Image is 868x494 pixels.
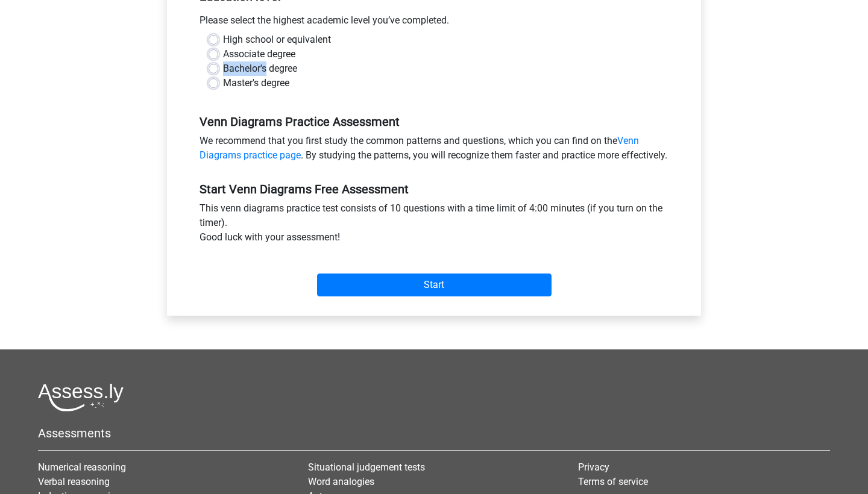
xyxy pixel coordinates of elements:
a: Privacy [578,461,609,473]
a: Numerical reasoning [38,461,126,473]
label: High school or equivalent [223,33,331,47]
a: Verbal reasoning [38,476,110,487]
div: We recommend that you first study the common patterns and questions, which you can find on the . ... [190,134,678,167]
img: Assessly logo [38,383,124,411]
label: Associate degree [223,47,295,61]
div: This venn diagrams practice test consists of 10 questions with a time limit of 4:00 minutes (if y... [190,201,678,249]
input: Start [317,274,552,296]
a: Situational judgement tests [308,461,425,473]
div: Please select the highest academic level you’ve completed. [190,13,678,33]
h5: Start Venn Diagrams Free Assessment [200,182,668,196]
a: Word analogies [308,476,374,487]
label: Master's degree [223,76,289,90]
a: Terms of service [578,476,648,487]
h5: Assessments [38,426,830,440]
label: Bachelor's degree [223,61,297,76]
h5: Venn Diagrams Practice Assessment [200,114,668,129]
